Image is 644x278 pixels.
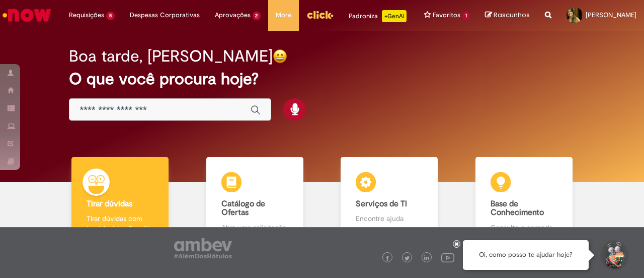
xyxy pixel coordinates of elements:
span: Despesas Corporativas [130,10,200,20]
img: ServiceNow [1,5,53,25]
p: Encontre ajuda [356,213,423,224]
img: happy-face.png [273,49,287,64]
button: Iniciar Conversa de Suporte [599,240,629,270]
div: Oi, como posso te ajudar hoje? [463,240,589,270]
img: logo_footer_linkedin.png [424,255,429,261]
p: Abra uma solicitação [221,223,288,233]
span: [PERSON_NAME] [586,11,636,19]
span: Rascunhos [494,10,530,20]
a: Base de Conhecimento Consulte e aprenda [457,157,592,244]
p: Consulte e aprenda [491,223,557,233]
span: Aprovações [215,10,251,20]
span: Favoritos [433,10,460,20]
a: Serviços de TI Encontre ajuda [322,157,457,244]
img: logo_footer_facebook.png [385,256,390,261]
h2: Boa tarde, [PERSON_NAME] [69,47,273,65]
h2: O que você procura hoje? [69,70,575,88]
img: logo_footer_youtube.png [441,251,454,264]
p: Tirar dúvidas com Lupi Assist e Gen Ai [87,213,153,234]
span: Requisições [69,10,104,20]
img: click_logo_yellow_360x200.png [306,7,334,22]
a: Catálogo de Ofertas Abra uma solicitação [188,157,323,244]
a: Tirar dúvidas Tirar dúvidas com Lupi Assist e Gen Ai [53,157,188,244]
img: logo_footer_ambev_rotulo_gray.png [174,238,232,258]
a: Rascunhos [485,11,530,20]
p: +GenAi [382,10,407,22]
span: 5 [106,12,115,20]
b: Tirar dúvidas [87,199,132,209]
b: Base de Conhecimento [491,199,544,218]
img: logo_footer_twitter.png [405,256,410,261]
div: Padroniza [349,10,407,22]
b: Serviços de TI [356,199,407,209]
span: 2 [253,12,261,20]
b: Catálogo de Ofertas [221,199,265,218]
span: More [276,10,291,20]
span: 1 [462,12,470,20]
